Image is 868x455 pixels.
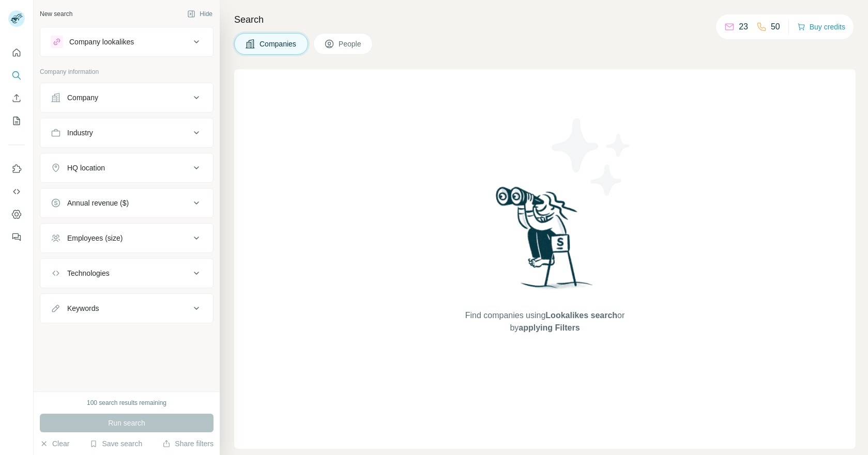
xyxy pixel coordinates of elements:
[40,120,213,145] button: Industry
[40,191,213,215] button: Annual revenue ($)
[40,438,69,449] button: Clear
[67,198,129,208] div: Annual revenue ($)
[545,111,638,203] img: Surfe Illustration - Stars
[491,184,599,299] img: Surfe Illustration - Woman searching with binoculars
[40,9,72,19] div: New search
[234,12,856,27] h4: Search
[797,20,845,34] button: Buy credits
[67,163,105,173] div: HQ location
[180,6,220,22] button: Hide
[69,37,134,47] div: Company lookalikes
[40,261,213,286] button: Technologies
[40,85,213,110] button: Company
[260,39,297,49] span: Companies
[87,398,166,407] div: 100 search results remaining
[339,39,362,49] span: People
[67,128,93,138] div: Industry
[67,268,110,278] div: Technologies
[462,309,628,334] span: Find companies using or by
[8,205,25,224] button: Dashboard
[8,112,25,130] button: My lists
[40,226,213,250] button: Employees (size)
[40,67,214,76] p: Company information
[545,311,617,320] span: Lookalikes search
[40,296,213,321] button: Keywords
[8,89,25,107] button: Enrich CSV
[89,438,142,449] button: Save search
[8,66,25,85] button: Search
[162,438,214,449] button: Share filters
[8,228,25,246] button: Feedback
[8,182,25,201] button: Use Surfe API
[67,303,99,313] div: Keywords
[67,92,98,103] div: Company
[40,29,213,54] button: Company lookalikes
[8,160,25,178] button: Use Surfe on LinkedIn
[771,21,780,33] p: 50
[40,155,213,180] button: HQ location
[739,21,748,33] p: 23
[67,233,123,243] div: Employees (size)
[519,323,580,332] span: applying Filters
[8,43,25,62] button: Quick start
